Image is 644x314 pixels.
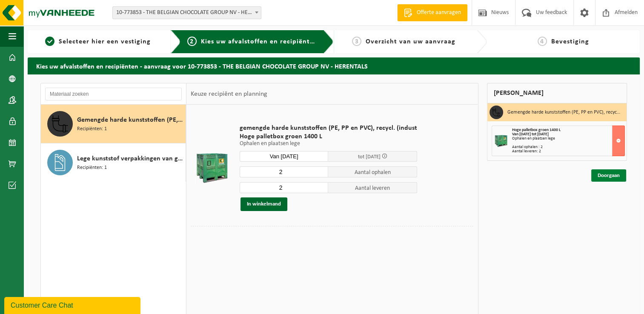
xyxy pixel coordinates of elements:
span: Hoge palletbox groen 1400 L [512,128,561,132]
span: 2 [187,37,197,46]
span: Lege kunststof verpakkingen van gevaarlijke stoffen [77,154,183,164]
h2: Kies uw afvalstoffen en recipiënten - aanvraag voor 10-773853 - THE BELGIAN CHOCOLATE GROUP NV - ... [28,57,640,74]
span: Aantal ophalen [328,166,417,177]
span: Bevestiging [551,38,589,45]
span: 4 [538,37,547,46]
input: Materiaal zoeken [45,88,182,100]
iframe: chat widget [4,295,142,314]
p: Ophalen en plaatsen lege [240,141,417,147]
span: Hoge palletbox groen 1400 L [240,132,417,141]
span: Recipiënten: 1 [77,125,107,133]
span: gemengde harde kunststoffen (PE, PP en PVC), recycl. (indust [240,124,417,132]
input: Selecteer datum [240,151,329,162]
strong: Van [DATE] tot [DATE] [512,132,549,137]
div: [PERSON_NAME] [487,83,627,103]
a: 1Selecteer hier een vestiging [32,37,164,47]
span: Gemengde harde kunststoffen (PE, PP en PVC), recycleerbaar (industrieel) [77,115,183,125]
div: Aantal ophalen : 2 [512,145,625,149]
span: 10-773853 - THE BELGIAN CHOCOLATE GROUP NV - HERENTALS [112,6,261,19]
span: Aantal leveren [328,182,417,193]
div: Ophalen en plaatsen lege [512,137,625,141]
button: Lege kunststof verpakkingen van gevaarlijke stoffen Recipiënten: 1 [41,143,186,182]
span: Selecteer hier een vestiging [59,38,151,45]
button: In winkelmand [240,197,287,211]
a: Offerte aanvragen [397,4,467,21]
span: 10-773853 - THE BELGIAN CHOCOLATE GROUP NV - HERENTALS [113,7,261,19]
span: Offerte aanvragen [415,9,463,17]
span: 1 [45,37,54,46]
a: Doorgaan [591,169,626,182]
button: Gemengde harde kunststoffen (PE, PP en PVC), recycleerbaar (industrieel) Recipiënten: 1 [41,105,186,143]
span: Recipiënten: 1 [77,164,107,172]
span: tot [DATE] [358,154,381,160]
h3: Gemengde harde kunststoffen (PE, PP en PVC), recycleerbaar (industrieel) [507,106,621,119]
div: Keuze recipiënt en planning [186,83,272,105]
span: Kies uw afvalstoffen en recipiënten [201,38,318,45]
span: 3 [352,37,361,46]
span: Overzicht van uw aanvraag [366,38,455,45]
div: Aantal leveren: 2 [512,149,625,154]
